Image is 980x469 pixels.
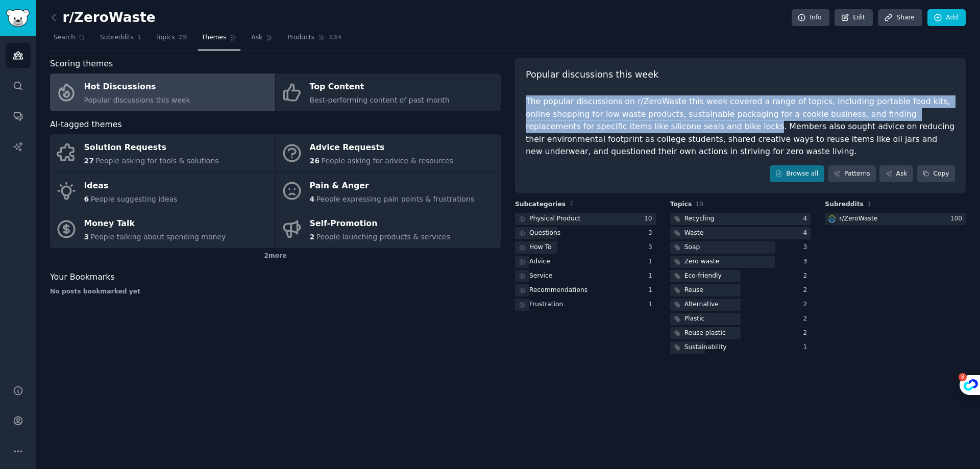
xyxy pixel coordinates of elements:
div: 100 [950,214,966,224]
div: 2 [803,300,811,309]
span: People launching products & services [316,233,450,241]
span: Subreddits [825,200,864,209]
a: Questions3 [515,227,656,240]
span: 7 [569,201,573,208]
span: 2 [310,233,315,241]
div: 3 [648,229,656,238]
span: 1 [867,201,871,208]
a: Reuse plastic2 [670,327,811,340]
a: Products134 [284,30,345,51]
span: 26 [310,157,320,165]
div: 2 [803,286,811,295]
a: Ask [879,165,913,183]
div: 1 [648,286,656,295]
span: People suggesting ideas [91,195,178,203]
div: How To [529,243,552,252]
span: Best-performing content of past month [310,96,450,104]
div: 1 [803,343,811,352]
div: Reuse [684,286,703,295]
a: Edit [835,9,873,27]
span: Subreddits [100,33,134,42]
div: 1 [648,257,656,266]
div: Reuse plastic [684,329,726,338]
span: Topics [156,33,175,42]
span: 3 [84,233,89,241]
div: Hot Discussions [84,79,190,95]
div: 3 [803,243,811,252]
a: Eco-friendly2 [670,270,811,283]
div: Recycling [684,214,715,224]
span: 6 [84,195,89,203]
div: Service [529,271,552,281]
div: No posts bookmarked yet [50,287,501,297]
div: 4 [803,229,811,238]
div: 2 more [50,248,501,264]
span: 134 [329,33,342,42]
a: Self-Promotion2People launching products & services [276,210,501,248]
span: Popular discussions this week [84,96,190,104]
span: Your Bookmarks [50,271,115,284]
div: Recommendations [529,286,587,295]
a: Pain & Anger4People expressing pain points & frustrations [276,172,501,210]
div: 3 [648,243,656,252]
a: Service1 [515,270,656,283]
span: Popular discussions this week [526,68,658,81]
img: GummySearch logo [6,9,30,27]
a: Frustration1 [515,299,656,311]
div: 2 [803,329,811,338]
div: 2 [803,314,811,324]
span: Topics [670,200,692,209]
a: Patterns [828,165,876,183]
span: Scoring themes [50,58,113,70]
div: Solution Requests [84,140,219,156]
a: Solution Requests27People asking for tools & solutions [50,134,275,172]
span: Products [287,33,314,42]
a: ZeroWaster/ZeroWaste100 [825,213,966,226]
span: 4 [310,195,315,203]
span: 27 [84,157,94,165]
a: Share [878,9,922,27]
a: Search [50,30,89,51]
button: Copy [917,165,955,183]
a: Add [927,9,966,27]
a: Zero waste3 [670,256,811,268]
a: Top ContentBest-performing content of past month [276,73,501,111]
div: 2 [803,271,811,281]
a: Advice1 [515,256,656,268]
div: Advice Requests [310,140,453,156]
span: Subcategories [515,200,566,209]
a: Sustainability1 [670,341,811,354]
div: Soap [684,243,700,252]
span: People talking about spending money [91,233,226,241]
div: Money Talk [84,216,226,232]
div: Advice [529,257,550,266]
a: Topics29 [152,30,190,51]
span: Ask [251,33,262,42]
a: Themes [198,30,241,51]
span: People asking for tools & solutions [95,157,218,165]
a: Ideas6People suggesting ideas [50,172,275,210]
img: ZeroWaste [828,215,836,223]
span: AI-tagged themes [50,118,122,131]
a: Ask [248,30,277,51]
div: 10 [644,214,656,224]
a: Waste4 [670,227,811,240]
span: People asking for advice & resources [321,157,453,165]
a: Hot DiscussionsPopular discussions this week [50,73,275,111]
a: Browse all [770,165,824,183]
a: Plastic2 [670,313,811,326]
a: Subreddits1 [96,30,145,51]
h2: r/ZeroWaste [50,10,156,26]
div: Physical Product [529,214,580,224]
span: Themes [202,33,227,42]
a: Recycling4 [670,213,811,226]
span: Search [54,33,75,42]
span: 10 [695,201,703,208]
a: Money Talk3People talking about spending money [50,210,275,248]
div: Self-Promotion [310,216,451,232]
span: 29 [179,33,187,42]
div: Alternative [684,300,719,309]
div: Zero waste [684,257,719,266]
a: Recommendations1 [515,284,656,297]
div: Plastic [684,314,705,324]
